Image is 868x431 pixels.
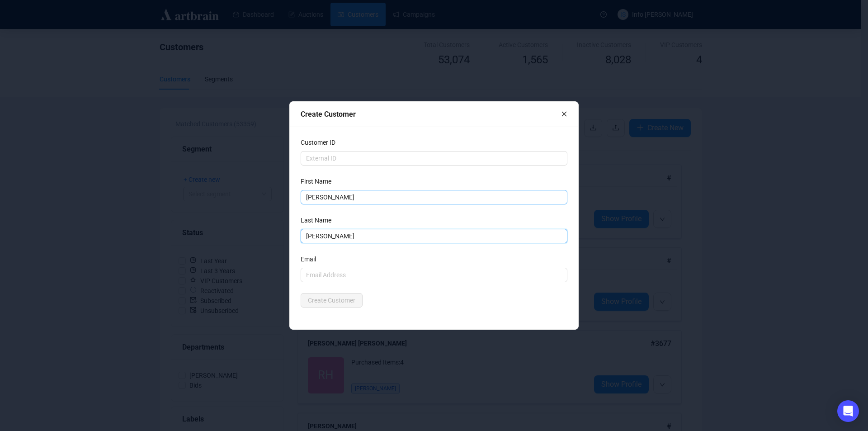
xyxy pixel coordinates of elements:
[301,137,341,147] label: Customer ID
[301,215,337,225] label: Last Name
[301,293,363,308] button: Create Customer
[301,268,567,282] input: Email Address
[301,176,337,186] label: First Name
[837,400,859,422] div: Open Intercom Messenger
[301,151,567,166] input: External ID
[301,254,322,264] label: Email
[301,190,567,204] input: First Name
[301,229,567,243] input: Last Name
[301,109,561,120] div: Create Customer
[561,111,567,117] span: close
